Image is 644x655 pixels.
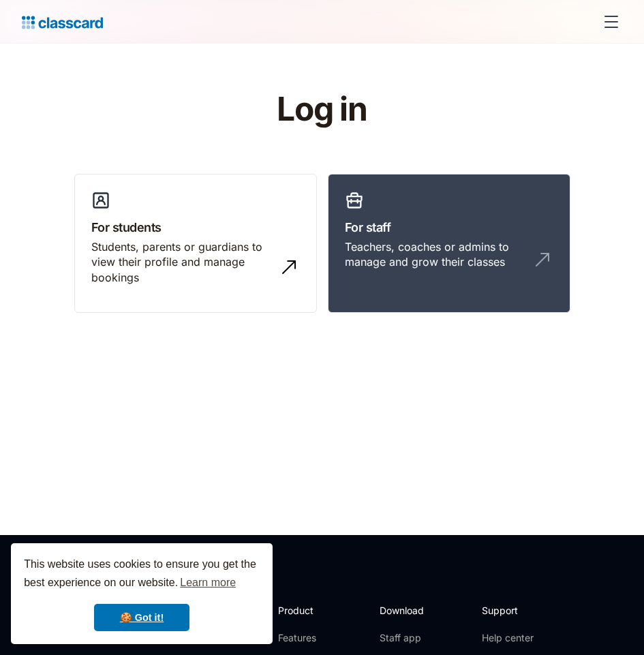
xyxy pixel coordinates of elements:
h1: Log in [106,91,538,127]
h3: For staff [345,218,553,237]
h2: Support [482,603,537,618]
a: learn more about cookies [178,573,238,593]
div: menu [595,5,622,38]
span: This website uses cookies to ensure you get the best experience on our website. [24,556,260,593]
a: Help center [482,631,537,645]
a: For studentsStudents, parents or guardians to view their profile and manage bookings [74,174,317,313]
a: Logo [22,12,103,31]
a: dismiss cookie message [94,604,189,631]
h3: For students [91,218,300,237]
a: Features [278,631,351,645]
h2: Product [278,603,351,618]
div: Students, parents or guardians to view their profile and manage bookings [91,239,273,285]
div: cookieconsent [11,543,273,644]
a: For staffTeachers, coaches or admins to manage and grow their classes [328,174,570,313]
a: Staff app [380,631,435,645]
div: Teachers, coaches or admins to manage and grow their classes [345,239,526,270]
h2: Download [380,603,435,618]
